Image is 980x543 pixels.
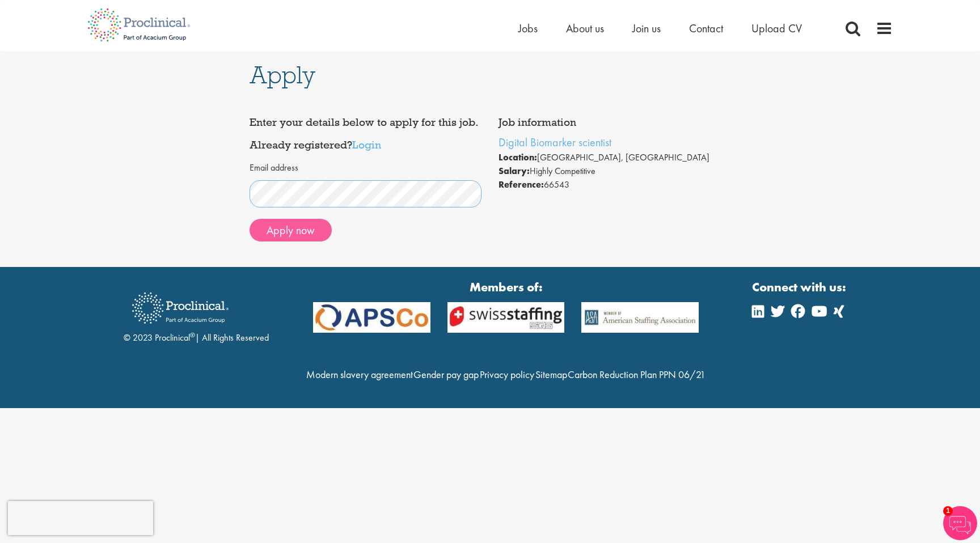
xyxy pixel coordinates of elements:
[352,138,381,151] a: Login
[480,368,534,381] a: Privacy policy
[305,302,439,333] img: APSCo
[632,21,661,36] a: Join us
[566,21,604,36] a: About us
[943,506,977,540] img: Chatbot
[250,162,298,175] label: Email address
[499,165,530,177] strong: Salary:
[250,219,332,241] button: Apply now
[413,368,479,381] a: Gender pay gap
[943,506,953,516] span: 1
[751,21,802,36] a: Upload CV
[313,278,699,296] strong: Members of:
[499,178,731,192] li: 66543
[535,368,567,381] a: Sitemap
[190,330,195,340] sup: ®
[499,179,544,190] strong: Reference:
[568,368,706,381] a: Carbon Reduction Plan PPN 06/21
[124,284,269,345] div: © 2023 Proclinical | All Rights Reserved
[499,135,611,150] a: Digital Biomarker scientist
[573,302,707,333] img: APSCo
[306,368,413,381] a: Modern slavery agreement
[8,501,153,535] iframe: reCAPTCHA
[499,151,537,163] strong: Location:
[752,278,848,296] strong: Connect with us:
[499,117,731,128] h4: Job information
[250,60,315,90] span: Apply
[124,285,237,332] img: Proclinical Recruitment
[499,151,731,164] li: [GEOGRAPHIC_DATA], [GEOGRAPHIC_DATA]
[250,117,482,150] h4: Enter your details below to apply for this job. Already registered?
[439,302,573,333] img: APSCo
[689,21,723,36] a: Contact
[518,21,538,36] a: Jobs
[499,164,731,178] li: Highly Competitive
